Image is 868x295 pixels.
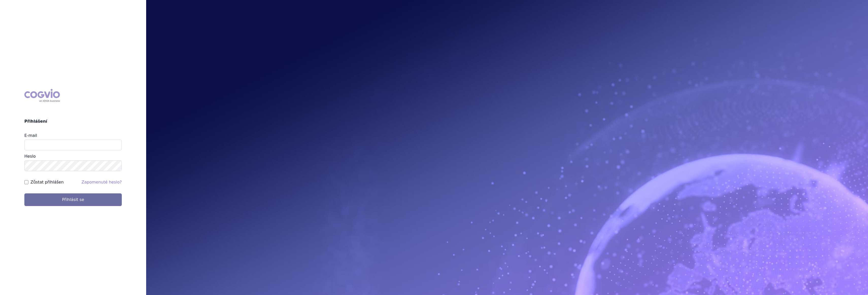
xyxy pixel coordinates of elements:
[24,193,122,206] button: Přihlásit se
[24,89,60,102] div: COGVIO
[24,154,36,159] label: Heslo
[81,180,122,185] a: Zapomenuté heslo?
[24,133,37,138] label: E-mail
[24,118,122,124] h2: Přihlášení
[30,179,64,185] label: Zůstat přihlášen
